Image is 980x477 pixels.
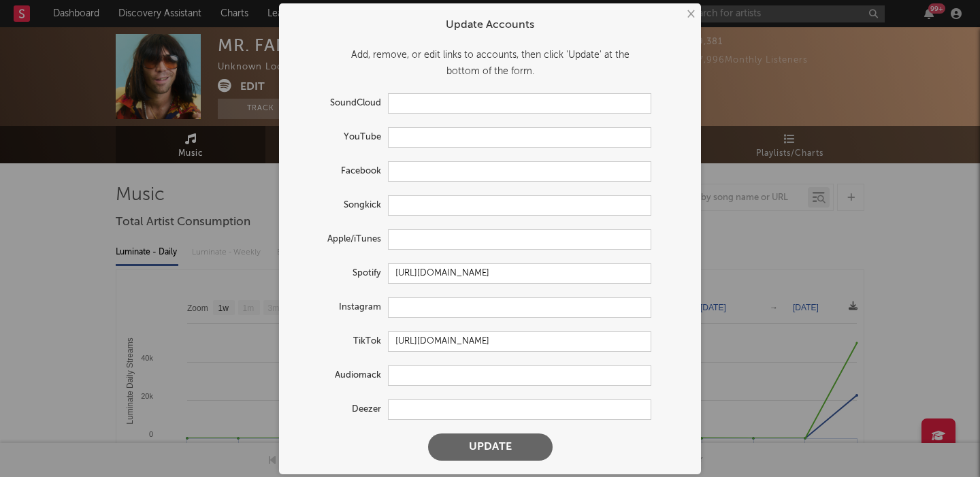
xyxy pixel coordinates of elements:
label: Spotify [293,265,388,282]
label: Deezer [293,401,388,418]
label: YouTube [293,129,388,146]
label: Instagram [293,299,388,316]
label: Apple/iTunes [293,231,388,248]
label: Songkick [293,197,388,214]
label: TikTok [293,333,388,350]
label: Facebook [293,163,388,180]
button: × [683,7,698,22]
div: Add, remove, or edit links to accounts, then click 'Update' at the bottom of the form. [293,47,687,80]
button: Update [428,433,553,461]
div: Update Accounts [293,17,687,33]
label: Audiomack [293,367,388,384]
label: SoundCloud [293,95,388,112]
